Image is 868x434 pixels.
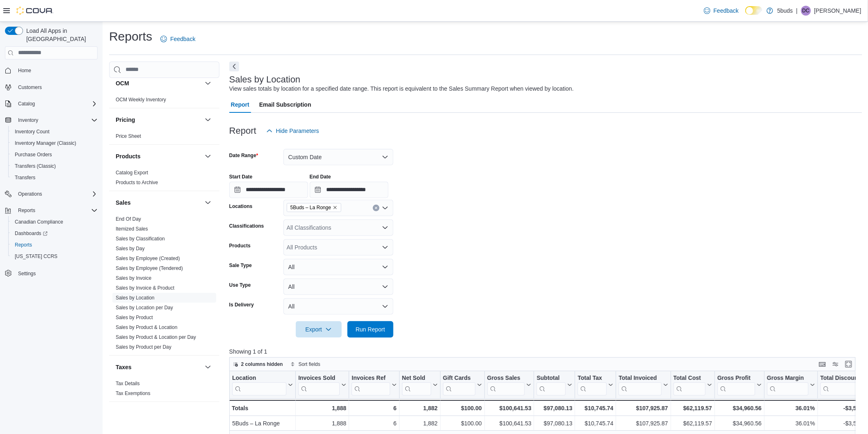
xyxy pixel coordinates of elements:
[116,116,135,124] h3: Pricing
[673,374,705,395] div: Total Cost
[352,374,396,395] button: Invoices Ref
[116,315,153,320] a: Sales by Product
[820,374,864,395] div: Total Discount
[767,374,809,382] div: Gross Margin
[296,321,342,338] button: Export
[578,403,613,413] div: $10,745.74
[487,403,531,413] div: $100,641.53
[15,66,34,75] a: Home
[109,168,219,191] div: Products
[116,391,151,396] a: Tax Exemptions
[116,236,165,242] a: Sales by Classification
[487,418,531,428] div: $100,641.53
[820,374,864,382] div: Total Discount
[298,374,340,395] div: Invoices Sold
[298,374,340,382] div: Invoices Sold
[116,324,178,331] span: Sales by Product & Location
[352,374,390,382] div: Invoices Ref
[109,131,219,144] div: Pricing
[745,6,763,15] input: Dark Mode
[15,174,35,181] span: Transfers
[116,265,183,272] span: Sales by Employee (Tendered)
[229,347,862,356] p: Showing 1 of 1
[116,245,145,252] span: Sales by Day
[18,270,36,277] span: Settings
[116,275,151,281] span: Sales by Invoice
[276,127,319,135] span: Hide Parameters
[487,374,525,382] div: Gross Sales
[717,418,762,428] div: $34,960.56
[229,126,256,136] h3: Report
[8,149,101,160] button: Purchase Orders
[15,189,46,199] button: Operations
[443,403,482,413] div: $100.00
[578,374,607,395] div: Total Tax
[11,217,98,227] span: Canadian Compliance
[116,344,171,350] a: Sales by Product per Day
[116,256,180,261] a: Sales by Employee (Created)
[767,374,809,395] div: Gross Margin
[15,151,52,158] span: Purchase Orders
[11,228,51,238] a: Dashboards
[15,99,38,109] button: Catalog
[673,418,712,428] div: $62,119.57
[2,98,101,110] button: Catalog
[287,359,324,369] button: Sort fields
[203,362,213,372] button: Taxes
[116,334,196,340] a: Sales by Product & Location per Day
[263,123,322,139] button: Hide Parameters
[116,304,173,311] span: Sales by Location per Day
[443,374,482,395] button: Gift Cards
[229,282,251,288] label: Use Type
[578,374,613,395] button: Total Tax
[717,403,762,413] div: $34,960.56
[116,344,171,350] span: Sales by Product per Day
[116,133,141,139] a: Price Sheet
[8,172,101,183] button: Transfers
[814,6,861,16] p: [PERSON_NAME]
[116,97,166,103] a: OCM Weekly Inventory
[831,359,841,369] button: Display options
[402,374,431,382] div: Net Sold
[15,242,32,248] span: Reports
[116,179,158,186] span: Products to Archive
[578,374,607,382] div: Total Tax
[229,62,239,71] button: Next
[537,374,566,395] div: Subtotal
[116,285,174,291] a: Sales by Invoice & Product
[203,151,213,161] button: Products
[8,251,101,262] button: [US_STATE] CCRS
[232,374,286,395] div: Location
[2,64,101,76] button: Home
[287,203,341,212] span: 5Buds – La Ronge
[259,96,311,113] span: Email Subscription
[11,150,98,160] span: Purchase Orders
[844,359,854,369] button: Enter fullscreen
[8,160,101,172] button: Transfers (Classic)
[11,240,98,250] span: Reports
[619,403,668,413] div: $107,925.87
[16,7,53,15] img: Cova
[203,198,213,208] button: Sales
[487,374,525,395] div: Gross Sales
[232,418,293,428] div: 5Buds – La Ronge
[203,78,213,88] button: OCM
[18,67,31,74] span: Home
[298,374,346,395] button: Invoices Sold
[619,374,661,382] div: Total Invoiced
[11,161,98,171] span: Transfers (Classic)
[673,403,712,413] div: $62,119.57
[11,127,98,137] span: Inventory Count
[15,115,98,125] span: Inventory
[11,240,35,250] a: Reports
[229,152,258,159] label: Date Range
[232,403,293,413] div: Totals
[5,61,98,301] nav: Complex example
[15,206,39,215] button: Reports
[796,6,798,16] p: |
[15,253,57,260] span: [US_STATE] CCRS
[116,79,129,87] h3: OCM
[109,28,152,45] h1: Reports
[116,116,201,124] button: Pricing
[116,180,158,185] a: Products to Archive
